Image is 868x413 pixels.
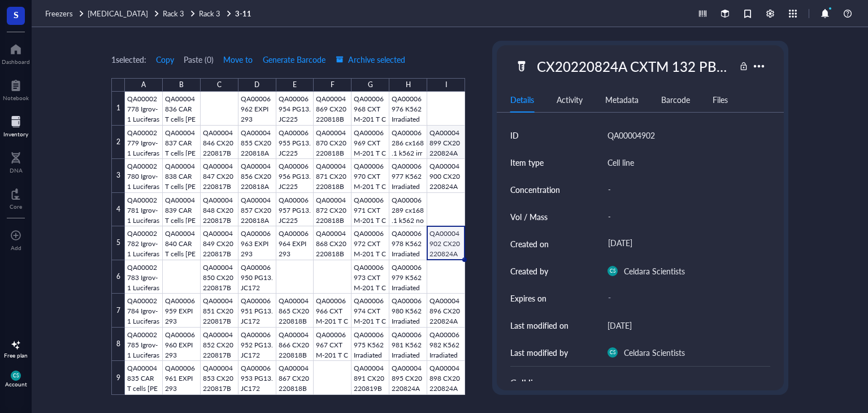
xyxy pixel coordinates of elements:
div: A [141,78,146,92]
span: Freezers [45,8,73,19]
div: 8 [111,328,125,362]
div: Concentration [510,183,560,196]
div: CX20220824A CXTM 132 PBMC Cell Cone #7 5x10E7 [DATE] [532,54,735,78]
span: Rack 3 [163,8,184,19]
span: Archive selected [336,55,405,64]
button: Archive selected [335,50,406,68]
a: Notebook [3,76,29,101]
div: Add [11,244,21,251]
div: DNA [10,167,23,174]
div: C [217,78,222,92]
button: Paste (0) [184,50,214,68]
div: - [603,288,766,308]
div: Notebook [3,94,29,101]
span: [MEDICAL_DATA] [88,8,148,19]
div: Details [510,93,534,106]
div: G [368,78,373,92]
span: CS [13,373,19,378]
div: - [603,178,766,201]
div: Last modified on [510,319,568,332]
a: Freezers [45,8,85,19]
div: Account [5,381,27,388]
div: - [603,205,766,229]
button: Move to [223,50,253,68]
div: Vol / Mass [510,210,548,223]
div: E [293,78,297,92]
div: QA00004902 [607,128,655,142]
div: Celdara Scientists [624,264,685,278]
span: CS [610,268,615,274]
div: Cell line [510,376,770,389]
div: Cell line [607,156,634,169]
div: 7 [111,294,125,328]
div: 1 [111,92,125,126]
span: Copy [156,55,174,64]
div: Activity [557,93,583,106]
div: 6 [111,260,125,294]
div: D [254,78,259,92]
div: Inventory [3,131,28,137]
div: 1 selected: [111,53,146,66]
div: ID [510,129,519,141]
span: Rack 3 [199,8,220,19]
a: Dashboard [2,40,30,65]
div: [DATE] [607,319,632,332]
span: Generate Barcode [263,55,325,64]
div: 3 [111,159,125,193]
a: [MEDICAL_DATA] [88,8,160,19]
span: CS [610,350,615,355]
a: Rack 3Rack 3 [163,8,233,19]
div: Free plan [4,352,28,359]
button: Generate Barcode [262,50,326,68]
div: 4 [111,193,125,227]
div: Created by [510,265,548,277]
div: Expires on [510,292,546,304]
div: Metadata [605,93,639,106]
div: Created on [510,238,549,250]
div: [DATE] [603,234,766,254]
div: Celdara Scientists [624,346,685,359]
a: DNA [10,149,23,174]
span: Move to [223,55,253,64]
button: Copy [155,50,175,68]
div: Files [713,93,728,106]
div: Last modified by [510,346,568,359]
div: Core [10,203,22,210]
a: 3-11 [235,8,254,19]
div: Item type [510,156,544,169]
div: 5 [111,226,125,260]
div: 9 [111,361,125,395]
span: S [14,7,19,21]
div: 2 [111,126,125,160]
div: I [445,78,447,92]
div: F [331,78,335,92]
a: Core [10,185,22,210]
div: Dashboard [2,58,30,65]
div: H [406,78,411,92]
a: Inventory [3,113,28,137]
div: B [179,78,184,92]
div: Barcode [661,93,690,106]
